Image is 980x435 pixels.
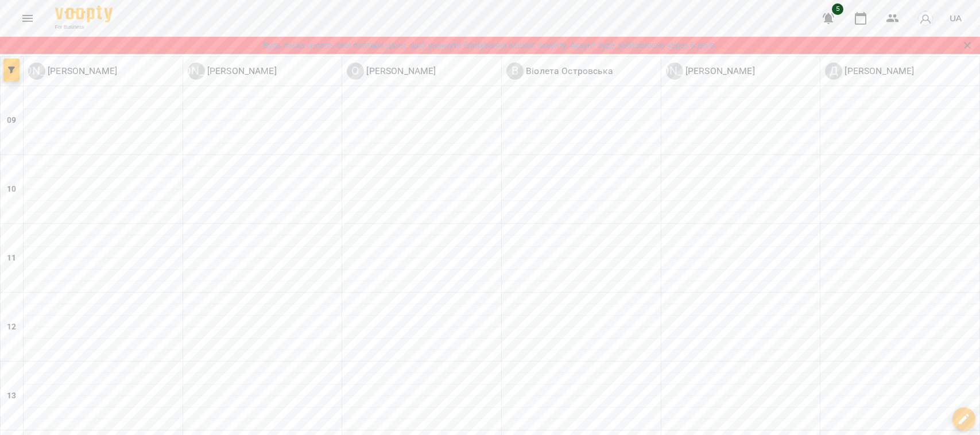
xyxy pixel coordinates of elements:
[28,63,117,80] div: Аліна Смоляр
[28,63,45,80] div: [PERSON_NAME]
[45,64,117,78] p: [PERSON_NAME]
[347,63,364,80] div: О
[263,40,716,51] a: Будь ласка оновіть свої платіжні данні, щоб уникнути блокування вашого акаунту. Акаунт буде забло...
[825,63,914,80] div: Діана Сорока
[55,6,113,22] img: Voopty Logo
[347,63,436,80] a: О [PERSON_NAME]
[825,63,914,80] a: Д [PERSON_NAME]
[205,64,277,78] p: [PERSON_NAME]
[7,252,16,265] h6: 11
[7,321,16,333] h6: 12
[188,63,205,80] div: [PERSON_NAME]
[683,64,755,78] p: [PERSON_NAME]
[945,7,966,29] button: UA
[7,114,16,127] h6: 09
[842,64,914,78] p: [PERSON_NAME]
[364,64,436,78] p: [PERSON_NAME]
[832,3,843,15] span: 5
[7,390,16,402] h6: 13
[188,63,277,80] div: Анна Стужук
[506,63,524,80] div: В
[506,63,613,80] a: В Віолета Островська
[28,63,117,80] a: [PERSON_NAME] [PERSON_NAME]
[666,63,755,80] a: [PERSON_NAME] [PERSON_NAME]
[14,5,41,32] button: Menu
[917,10,933,26] img: avatar_s.png
[959,37,975,53] button: Закрити сповіщення
[524,64,613,78] p: Віолета Островська
[347,63,436,80] div: Оксана Козаченко
[188,63,277,80] a: [PERSON_NAME] [PERSON_NAME]
[825,63,842,80] div: Д
[55,24,113,31] span: For Business
[506,63,613,80] div: Віолета Островська
[666,63,683,80] div: [PERSON_NAME]
[950,12,962,24] span: UA
[7,183,16,196] h6: 10
[666,63,755,80] div: Ліза Науменко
